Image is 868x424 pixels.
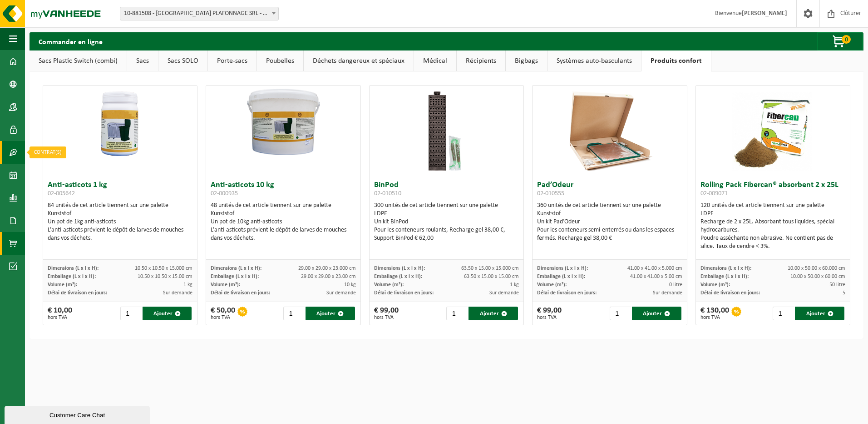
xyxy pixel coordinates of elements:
[374,190,401,197] span: 02-010510
[537,315,562,320] span: hors TVA
[48,210,192,218] div: Kunststof
[206,86,360,163] img: 02-000935
[700,274,749,279] span: Emballage (L x l x H):
[843,290,845,296] span: 5
[374,266,425,271] span: Dimensions (L x l x H):
[489,290,519,296] span: Sur demande
[374,282,404,288] span: Volume (m³):
[700,307,729,320] div: € 130,00
[700,315,729,320] span: hors TVA
[48,202,192,242] div: 84 unités de cet article tiennent sur une palette
[163,290,192,296] span: Sur demande
[506,50,547,71] a: Bigbags
[48,274,96,279] span: Emballage (L x l x H):
[48,307,72,320] div: € 10,00
[401,86,492,177] img: 02-010510
[446,307,468,320] input: 1
[537,210,682,218] div: Kunststof
[700,210,845,218] div: LDPE
[120,7,278,20] span: 10-881508 - HAINAUT PLAFONNAGE SRL - DOTTIGNIES
[630,274,682,279] span: 41.00 x 41.00 x 5.00 cm
[537,307,562,320] div: € 99,00
[817,32,863,50] button: 0
[211,218,355,226] div: Un pot de 10kg anti-asticots
[374,274,422,279] span: Emballage (L x l x H):
[788,266,845,271] span: 10.00 x 50.00 x 60.000 cm
[790,274,845,279] span: 10.00 x 50.00 x 60.00 cm
[48,190,75,197] span: 02-005642
[537,290,597,296] span: Délai de livraison en jours:
[135,266,192,271] span: 10.50 x 10.50 x 15.000 cm
[537,266,588,271] span: Dimensions (L x l x H):
[537,226,682,242] div: Pour les conteneurs semi-enterrés ou dans les espaces fermés. Recharge gel 38,00 €
[211,266,261,271] span: Dimensions (L x l x H):
[304,50,414,71] a: Déchets dangereux et spéciaux
[283,307,305,320] input: 1
[374,290,434,296] span: Délai de livraison en jours:
[700,190,728,197] span: 02-009071
[30,32,112,50] h2: Commander en ligne
[211,202,355,242] div: 48 unités de cet article tiennent sur une palette
[344,282,356,288] span: 10 kg
[306,307,355,320] button: Ajouter
[700,202,845,251] div: 120 unités de cet article tiennent sur une palette
[773,307,794,320] input: 1
[158,50,207,71] a: Sacs SOLO
[632,307,681,320] button: Ajouter
[537,218,682,226] div: Un kit Pad’Odeur
[211,290,270,296] span: Délai de livraison en jours:
[211,307,235,320] div: € 50,00
[669,282,682,288] span: 0 litre
[537,202,682,242] div: 360 unités de cet article tiennent sur une palette
[374,226,519,242] div: Pour les conteneurs roulants, Recharge gel 38,00 €, Support BinPod € 62,00
[211,210,355,218] div: Kunststof
[43,86,197,163] img: 02-005642
[48,226,192,242] div: L’anti-asticots prévient le dépôt de larves de mouches dans vos déchets.
[641,50,711,71] a: Produits confort
[700,266,751,271] span: Dimensions (L x l x H):
[257,50,303,71] a: Poubelles
[627,266,682,271] span: 41.00 x 41.00 x 5.000 cm
[326,290,356,296] span: Sur demande
[795,307,844,320] button: Ajouter
[374,210,519,218] div: LDPE
[537,274,585,279] span: Emballage (L x l x H):
[48,315,72,320] span: hors TVA
[700,234,845,251] div: Poudre asséchante non abrasive. Ne contient pas de silice. Taux de cendre < 3%.
[464,274,519,279] span: 63.50 x 15.00 x 15.00 cm
[374,307,399,320] div: € 99,00
[30,50,127,71] a: Sacs Plastic Switch (combi)
[610,307,631,320] input: 1
[48,282,77,288] span: Volume (m³):
[301,274,356,279] span: 29.00 x 29.00 x 23.00 cm
[120,7,279,20] span: 10-881508 - HAINAUT PLAFONNAGE SRL - DOTTIGNIES
[48,218,192,226] div: Un pot de 1kg anti-asticots
[700,290,760,296] span: Délai de livraison en jours:
[211,315,235,320] span: hors TVA
[374,202,519,242] div: 300 unités de cet article tiennent sur une palette
[211,190,238,197] span: 02-000935
[842,35,851,44] span: 0
[653,290,682,296] span: Sur demande
[537,181,682,199] h3: Pad’Odeur
[298,266,356,271] span: 29.00 x 29.00 x 23.000 cm
[742,10,787,17] strong: [PERSON_NAME]
[120,307,142,320] input: 1
[700,181,845,199] h3: Rolling Pack Fibercan® absorbent 2 x 25L
[547,50,641,71] a: Systèmes auto-basculants
[374,218,519,226] div: Un kit BinPod
[414,50,456,71] a: Médical
[374,315,399,320] span: hors TVA
[183,282,192,288] span: 1 kg
[127,50,158,71] a: Sacs
[469,307,518,320] button: Ajouter
[211,226,355,242] div: L’anti-asticots prévient le dépôt de larves de mouches dans vos déchets.
[48,181,192,199] h3: Anti-asticots 1 kg
[374,181,519,199] h3: BinPod
[211,181,355,199] h3: Anti-asticots 10 kg
[211,274,259,279] span: Emballage (L x l x H):
[143,307,192,320] button: Ajouter
[211,282,240,288] span: Volume (m³):
[48,266,99,271] span: Dimensions (L x l x H):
